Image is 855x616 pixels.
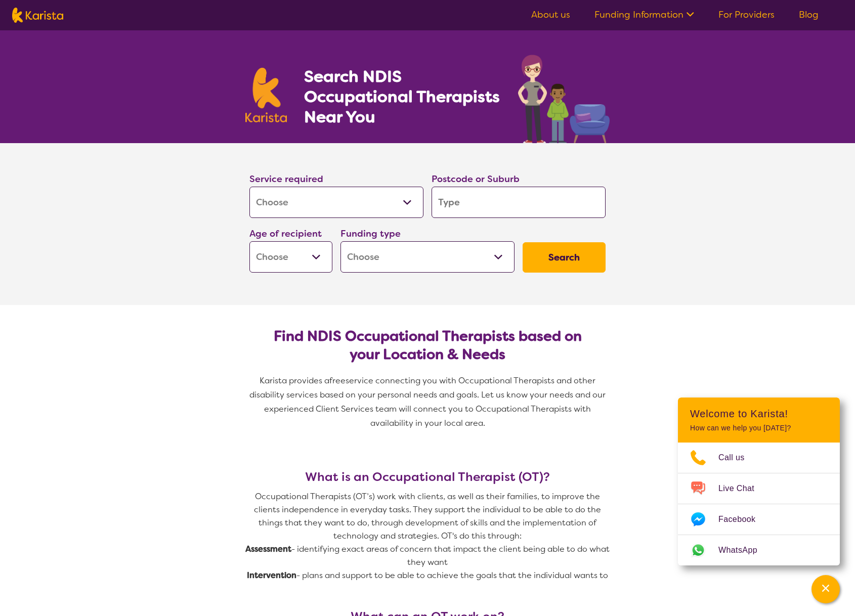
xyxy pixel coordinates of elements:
p: - identifying exact areas of concern that impact the client being able to do what they want [245,543,610,569]
p: - plans and support to be able to achieve the goals that the individual wants to [245,569,610,582]
label: Service required [249,173,323,185]
h2: Welcome to Karista! [690,408,828,420]
span: Facebook [718,512,767,527]
button: Search [523,242,606,273]
span: free [329,375,346,386]
a: Funding Information [594,9,694,21]
label: Funding type [340,228,401,240]
div: Channel Menu [678,398,840,565]
h3: What is an Occupational Therapist (OT)? [245,470,610,484]
h2: Find NDIS Occupational Therapists based on your Location & Needs [258,327,597,364]
span: service connecting you with Occupational Therapists and other disability services based on your p... [249,375,608,428]
img: Karista logo [245,68,287,122]
label: Postcode or Suburb [432,173,520,185]
p: How can we help you [DATE]? [690,424,828,432]
h1: Search NDIS Occupational Therapists Near You [304,66,501,127]
label: Age of recipient [249,228,322,240]
span: WhatsApp [718,543,769,558]
a: For Providers [718,9,775,21]
a: Blog [799,9,819,21]
span: Call us [718,450,757,465]
button: Channel Menu [811,575,840,603]
ul: Choose channel [678,443,840,565]
input: Type [432,187,606,218]
strong: Assessment [245,544,291,554]
a: Web link opens in a new tab. [678,535,840,565]
span: Karista provides a [260,375,329,386]
img: occupational-therapy [518,55,610,143]
span: Live Chat [718,481,766,496]
img: Karista logo [12,8,63,23]
p: Occupational Therapists (OT’s) work with clients, as well as their families, to improve the clien... [245,490,610,543]
strong: Intervention [247,570,296,581]
a: About us [531,9,570,21]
